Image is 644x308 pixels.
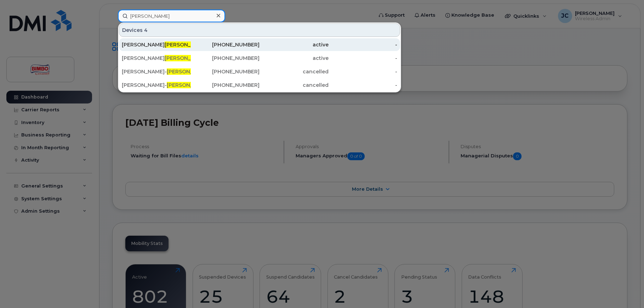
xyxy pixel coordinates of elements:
div: active [260,41,329,48]
div: Devices [119,23,400,37]
div: - [329,68,398,75]
div: [PERSON_NAME]- ume [122,68,191,75]
div: cancelled [260,68,329,75]
div: - [329,82,398,89]
div: [PERSON_NAME]- ume [122,82,191,89]
div: [PHONE_NUMBER] [191,41,260,48]
span: [PERSON_NAME] [165,41,207,48]
div: [PERSON_NAME] ume [122,41,191,48]
span: [PERSON_NAME] [167,82,210,88]
span: [PERSON_NAME] [167,68,210,75]
div: - [329,55,398,62]
div: active [260,55,329,62]
a: [PERSON_NAME][PERSON_NAME]ume[PHONE_NUMBER]active- [119,38,400,51]
span: 4 [144,27,148,34]
div: [PHONE_NUMBER] [191,68,260,75]
a: [PERSON_NAME][PERSON_NAME]ume[PHONE_NUMBER]active- [119,52,400,65]
a: [PERSON_NAME]-[PERSON_NAME]ume[PHONE_NUMBER]cancelled- [119,65,400,78]
div: cancelled [260,82,329,89]
a: [PERSON_NAME]-[PERSON_NAME]ume[PHONE_NUMBER]cancelled- [119,79,400,91]
div: - [329,41,398,48]
div: [PERSON_NAME] ume [122,55,191,62]
span: [PERSON_NAME] [165,55,207,61]
div: [PHONE_NUMBER] [191,82,260,89]
div: [PHONE_NUMBER] [191,55,260,62]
